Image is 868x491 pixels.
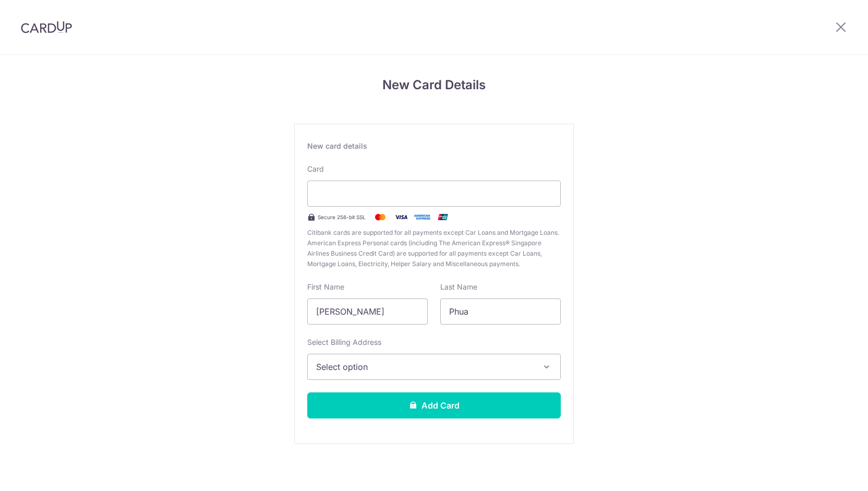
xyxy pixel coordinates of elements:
span: Secure 256-bit SSL [318,213,366,221]
img: .alt.amex [412,211,432,223]
div: New card details [307,141,561,151]
span: Select option [316,361,533,373]
img: .alt.unionpay [432,211,453,223]
label: First Name [307,282,344,292]
img: Visa [391,211,412,223]
iframe: Secure card payment input frame [316,187,552,200]
img: CardUp [21,21,72,33]
button: Add Card [307,392,561,418]
input: Cardholder Last Name [440,298,561,325]
img: Mastercard [370,211,391,223]
span: Citibank cards are supported for all payments except Car Loans and Mortgage Loans. American Expre... [307,227,561,269]
label: Last Name [440,282,477,292]
button: Select option [307,354,561,380]
label: Select Billing Address [307,337,381,348]
input: Cardholder First Name [307,298,428,325]
h4: New Card Details [294,76,574,94]
label: Card [307,164,324,174]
